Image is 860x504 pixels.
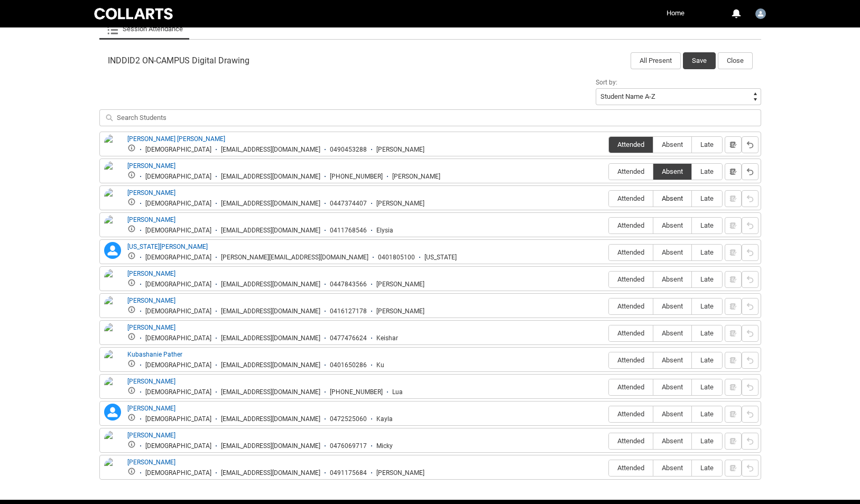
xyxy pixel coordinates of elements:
div: 0491175684 [330,469,367,477]
div: [EMAIL_ADDRESS][DOMAIN_NAME] [221,334,320,342]
span: Attended [609,194,653,202]
div: [PERSON_NAME][EMAIL_ADDRESS][DOMAIN_NAME] [221,254,368,262]
span: Attended [609,248,653,256]
span: Late [692,141,722,148]
div: Keishar [376,334,398,342]
div: 0411768546 [330,227,367,235]
button: Close [718,52,753,69]
div: [EMAIL_ADDRESS][DOMAIN_NAME] [221,361,320,369]
span: Absent [653,141,691,148]
div: [DEMOGRAPHIC_DATA] [145,281,211,288]
div: 0472525060 [330,415,367,423]
div: Elysia [376,227,393,235]
span: Attended [609,221,653,229]
div: 0476069717 [330,442,367,450]
button: Reset [742,271,759,288]
div: [DEMOGRAPHIC_DATA] [145,442,211,450]
span: Late [692,194,722,202]
a: Home [664,5,687,21]
button: Notes [725,163,742,180]
span: Absent [653,383,691,391]
a: [US_STATE][PERSON_NAME] [127,243,208,250]
div: 0447374407 [330,200,367,208]
div: [PHONE_NUMBER] [330,388,383,396]
div: 0401650286 [330,361,367,369]
img: Celeste Monique Galimberti Espinoza [104,134,121,172]
a: [PERSON_NAME] [127,216,175,223]
div: Kayla [376,415,393,423]
span: Attended [609,329,653,337]
lightning-icon: Georgia Owen [104,242,121,259]
div: [PERSON_NAME] [376,281,424,288]
div: [EMAIL_ADDRESS][DOMAIN_NAME] [221,227,320,235]
div: 0447843566 [330,281,367,288]
span: Absent [653,356,691,364]
button: Reset [742,217,759,234]
div: [DEMOGRAPHIC_DATA] [145,415,211,423]
span: Absent [653,248,691,256]
div: [DEMOGRAPHIC_DATA] [145,307,211,315]
span: Late [692,464,722,472]
span: Attended [609,302,653,310]
div: Ku [376,361,384,369]
img: Chelsea Hart [104,188,121,211]
div: [EMAIL_ADDRESS][DOMAIN_NAME] [221,281,320,288]
span: Attended [609,410,653,418]
div: [PERSON_NAME] [376,307,424,315]
div: [DEMOGRAPHIC_DATA] [145,146,211,154]
span: Late [692,302,722,310]
span: Late [692,167,722,175]
button: Reset [742,379,759,396]
span: Late [692,329,722,337]
div: 0401805100 [378,254,415,262]
span: Absent [653,167,691,175]
span: Absent [653,275,691,283]
button: Reset [742,406,759,423]
div: [EMAIL_ADDRESS][DOMAIN_NAME] [221,200,320,208]
div: [EMAIL_ADDRESS][DOMAIN_NAME] [221,173,320,181]
img: Elysia Blight [104,215,121,238]
div: [EMAIL_ADDRESS][DOMAIN_NAME] [221,146,320,154]
button: Reset [742,460,759,477]
img: Kubashanie Pather [104,350,121,373]
a: [PERSON_NAME] [127,405,175,412]
div: [DEMOGRAPHIC_DATA] [145,227,211,235]
button: All Present [631,52,681,69]
button: Reset [742,244,759,261]
span: Absent [653,329,691,337]
a: Session Attendance [106,18,183,40]
div: Micky [376,442,393,450]
img: Jason.Pasqual [755,8,766,19]
div: [US_STATE] [424,254,457,262]
button: Reset [742,325,759,342]
div: 0477476624 [330,334,367,342]
img: Olivia Kovanidis [104,458,121,481]
span: Attended [609,437,653,445]
lightning-icon: Markayla Iatrou [104,404,121,421]
div: [DEMOGRAPHIC_DATA] [145,361,211,369]
img: Keishar Macfarlane [104,323,121,346]
div: [DEMOGRAPHIC_DATA] [145,173,211,181]
span: Absent [653,221,691,229]
span: Attended [609,383,653,391]
button: Reset [742,352,759,369]
span: Absent [653,437,691,445]
button: Reset [742,163,759,180]
span: Late [692,437,722,445]
input: Search Students [99,109,761,126]
button: Save [683,52,716,69]
div: [PERSON_NAME] [376,200,424,208]
img: Jessica Ellis [104,269,121,292]
img: Judy Huynh [104,296,121,319]
div: Lua [392,388,403,396]
a: Kubashanie Pather [127,351,182,358]
span: Absent [653,302,691,310]
img: Charles Attard [104,161,121,184]
div: 0416127178 [330,307,367,315]
div: [PHONE_NUMBER] [330,173,383,181]
div: [DEMOGRAPHIC_DATA] [145,254,211,262]
img: Lua Carr [104,377,121,400]
div: [DEMOGRAPHIC_DATA] [145,334,211,342]
a: [PERSON_NAME] [127,297,175,304]
div: [EMAIL_ADDRESS][DOMAIN_NAME] [221,307,320,315]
